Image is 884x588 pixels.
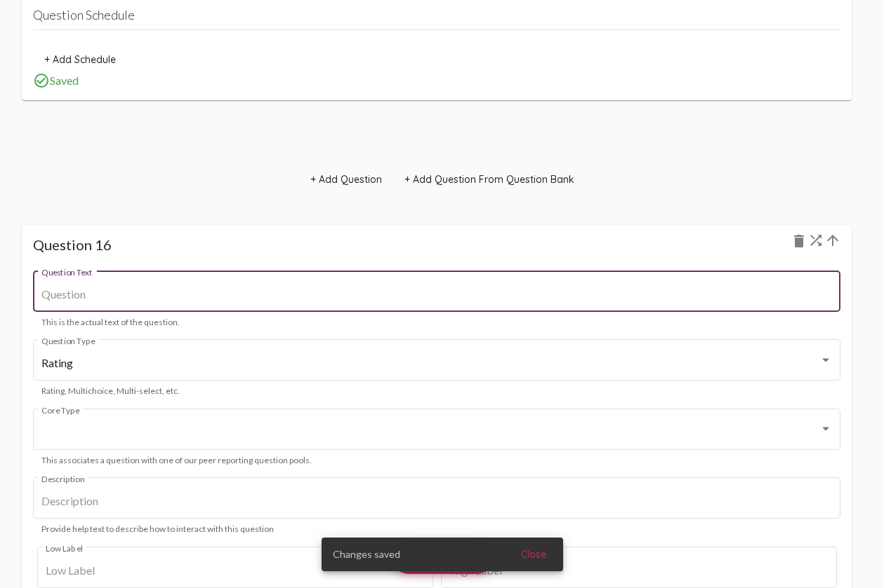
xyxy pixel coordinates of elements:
[41,386,180,396] mat-hint: Rating, Multichoice, Multi-select, etc.
[33,236,840,253] h1: Question 16
[393,167,586,192] button: + Add Question From Question Bank
[299,167,393,192] button: + Add Question
[807,232,824,249] mat-icon: shuffle
[41,288,832,301] input: Question
[521,548,546,561] span: Close
[41,495,832,507] input: Description
[44,53,116,66] span: + Add Schedule
[41,456,312,465] mat-hint: This associates a question with one of our peer reporting question pools.
[41,317,180,327] mat-hint: This is the actual text of the question.
[46,564,425,577] input: Low Label
[824,232,841,249] mat-icon: arrow_upward
[404,173,574,186] span: + Add Question From Question Bank
[33,7,840,30] h4: Question Schedule
[510,542,558,567] button: Close
[41,524,274,534] mat-hint: Provide help text to describe how to interact with this question
[449,564,829,577] input: High Label
[33,72,840,89] div: Saved
[791,233,807,249] mat-icon: delete
[33,72,50,89] mat-icon: check_circle_outline
[33,47,127,72] button: + Add Schedule
[310,173,382,186] span: + Add Question
[333,547,400,561] span: Changes saved
[41,356,73,369] mat-select-trigger: Rating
